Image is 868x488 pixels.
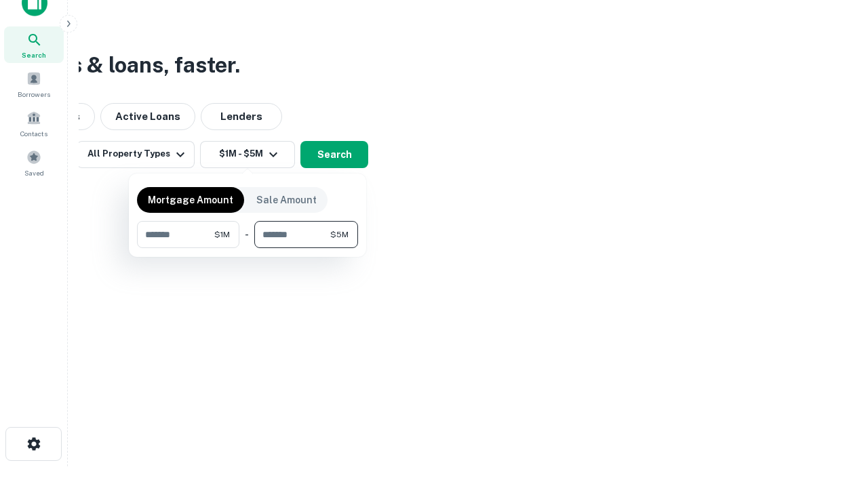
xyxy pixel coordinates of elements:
[214,228,230,241] span: $1M
[330,228,349,241] span: $5M
[148,192,233,207] p: Mortgage Amount
[256,192,317,207] p: Sale Amount
[800,380,868,445] iframe: Chat Widget
[245,221,249,248] div: -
